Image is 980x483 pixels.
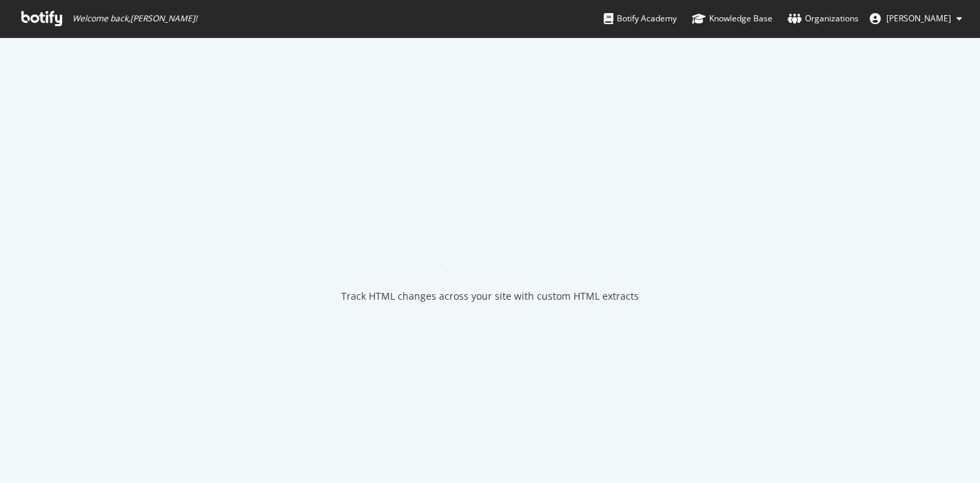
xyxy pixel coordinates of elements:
div: Track HTML changes across your site with custom HTML extracts [341,289,639,303]
span: Welcome back, [PERSON_NAME] ! [72,13,197,24]
div: Knowledge Base [692,12,773,25]
div: animation [440,218,540,267]
span: Oliver Hirst [886,12,951,24]
div: Organizations [788,12,859,25]
div: Botify Academy [604,12,677,25]
button: [PERSON_NAME] [859,8,973,30]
